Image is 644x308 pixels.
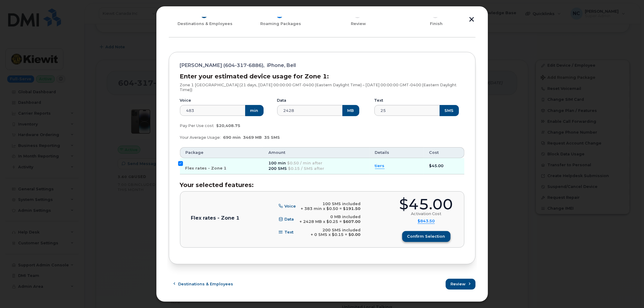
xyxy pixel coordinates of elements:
[284,230,293,235] span: Text
[263,147,369,158] th: Amount
[288,166,324,171] span: $0.15 / SMS after
[245,105,264,116] button: min
[277,98,287,103] label: Data
[322,21,395,26] div: Review
[301,206,325,211] span: + 383 min x
[268,166,287,171] span: 200 SMS
[311,228,360,233] div: 200 SMS included
[185,166,227,170] span: Flex rates - Zone 1
[326,219,342,224] span: $0.25 =
[326,206,342,211] span: $0.50 =
[451,281,466,287] span: Review
[180,73,464,80] h3: Enter your estimated device usage for Zone 1:
[171,21,239,26] div: Destinations & Employees
[332,232,347,237] span: $0.15 =
[343,219,360,224] b: $607.00
[287,161,322,165] span: $0.50 / min after
[374,98,383,103] label: Text
[407,233,445,239] span: Confirm selection
[446,279,476,290] button: Review
[191,216,240,221] p: Flex rates - Zone 1
[180,98,191,103] label: Voice
[402,231,450,242] button: Confirm selection
[169,279,239,290] button: Destinations & Employees
[180,123,214,128] span: Pay Per Use cost
[284,217,294,222] span: Data
[399,197,453,212] div: $45.00
[178,161,183,166] input: Flex rates - Zone 1
[424,147,464,158] th: Cost
[267,63,296,68] span: iPhone, Bell
[180,182,464,188] h3: Your selected features:
[301,202,360,206] div: 100 SMS included
[311,232,331,237] span: + 0 SMS x
[180,83,464,92] p: Zone 1 [GEOGRAPHIC_DATA] (21 days, [DATE] 00:00:00 GMT-0400 (Eastern Daylight Time) – [DATE] 00:0...
[243,135,262,140] span: 3469 MB
[418,219,435,224] summary: $843.50
[223,135,241,140] span: 690 min
[264,135,280,140] span: 35 SMS
[411,211,441,216] div: Activation Cost
[342,105,359,116] button: MB
[343,206,360,211] b: $191.50
[300,219,325,224] span: + 2428 MB x
[424,158,464,174] td: $45.00
[284,204,296,208] span: Voice
[375,163,385,169] summary: tiers
[180,63,265,68] span: [PERSON_NAME] (604-317-6886),
[180,147,263,158] th: Package
[216,123,241,128] span: $20,408.75
[440,105,459,116] button: SMS
[618,282,639,303] iframe: Messenger Launcher
[400,21,473,26] div: Finish
[370,147,424,158] th: Details
[268,161,286,165] span: 100 min
[300,214,360,219] div: 0 MB included
[348,232,360,237] b: $0.00
[178,281,233,287] span: Destinations & Employees
[180,135,221,140] span: Your Average Usage:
